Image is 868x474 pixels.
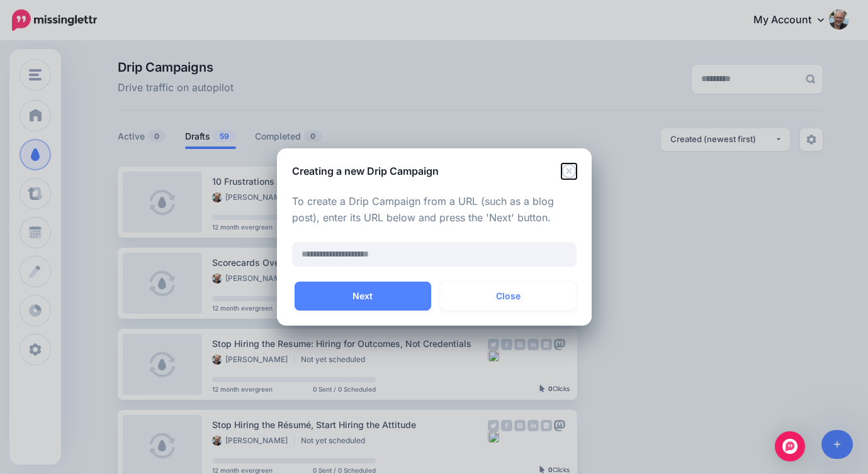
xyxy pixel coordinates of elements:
[775,431,805,461] div: Open Intercom Messenger
[561,163,577,179] button: Close
[292,163,439,179] h5: Creating a new Drip Campaign
[295,282,431,311] button: Next
[440,282,577,311] button: Close
[292,194,577,226] p: To create a Drip Campaign from a URL (such as a blog post), enter its URL below and press the 'Ne...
